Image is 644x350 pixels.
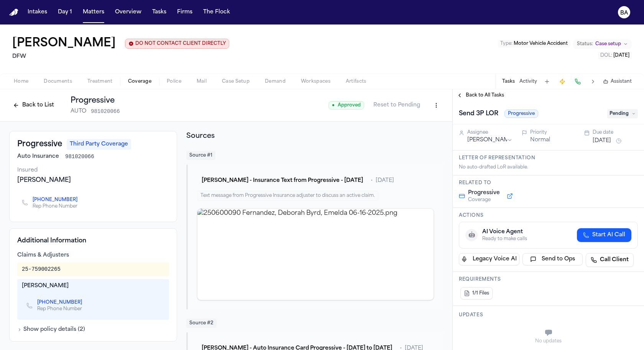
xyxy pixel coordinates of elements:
span: 🤖 [468,231,475,239]
span: Pending [607,109,638,118]
span: Police [167,79,181,85]
a: [PHONE_NUMBER] [37,299,82,306]
div: Insured [17,167,169,174]
span: [DATE] [376,177,394,185]
span: Assistant [611,79,632,85]
button: Tasks [149,5,169,19]
span: Status: [577,41,593,47]
div: 25-759002265 [22,265,61,273]
span: Coverage [468,197,500,203]
div: AI Voice Agent [482,228,527,236]
div: Claims & Adjusters [17,252,169,259]
h4: Additional Information [17,236,169,245]
span: Progressive [468,189,500,197]
span: Motor Vehicle Accident [514,41,568,46]
span: Workspaces [301,79,330,85]
div: Rep Phone Number [37,306,88,312]
div: [PERSON_NAME] [22,282,164,290]
div: Priority [530,129,575,136]
span: DOL : [600,53,612,58]
h1: Send 3P LOR [456,108,501,120]
div: Rep Phone Number [33,203,84,209]
button: Tasks [502,79,515,85]
span: Artifacts [346,79,366,85]
button: Edit matter name [12,37,116,51]
span: Type : [500,41,513,46]
h1: Progressive [71,95,120,106]
button: Create Immediate Task [557,76,568,87]
h2: Sources [186,131,443,142]
span: Auto Insurance [17,153,59,160]
button: Edit DOL: 2025-06-05 [598,52,632,59]
a: Home [9,9,18,16]
button: Back to List [9,99,58,111]
button: Snooze task [614,136,623,146]
button: Send to Ops [522,253,583,265]
button: 1/1 Files [460,287,493,299]
a: Call Client [586,253,634,267]
text: BA [620,10,628,16]
span: Mail [197,79,207,85]
div: Ready to make calls [482,236,527,242]
button: Legacy Voice AI [459,253,519,265]
span: • [371,177,373,185]
button: Make a Call [572,76,583,87]
span: Approved [329,101,364,110]
span: ● [332,102,335,108]
button: [PERSON_NAME] - Insurance Text from Progressive - [DATE] [197,174,368,188]
span: Coverage [128,79,151,85]
div: Text message from Progressive Insurance adjuster to discuss an active claim. [197,191,378,201]
div: Assignee [467,129,513,136]
h1: [PERSON_NAME] [12,37,116,51]
button: [DATE] [593,137,611,145]
span: AUTO [71,108,86,115]
button: Normal [530,136,550,144]
div: No updates [459,338,638,344]
span: Progressive [504,110,538,118]
button: Assistant [603,79,632,85]
span: Third Party Coverage [67,139,131,150]
h3: Related to [459,180,638,186]
button: Matters [80,5,107,19]
div: Due date [593,129,638,136]
button: Change status from Case setup [573,39,632,49]
span: Case setup [595,41,621,47]
span: Source # 2 [186,319,217,328]
button: Day 1 [55,5,75,19]
button: Intakes [25,5,50,19]
button: Activity [519,79,537,85]
button: Show policy details (2) [17,326,85,334]
span: Back to All Tasks [466,92,504,98]
button: Edit Type: Motor Vehicle Accident [498,40,570,47]
span: [DATE] [613,53,629,58]
img: 250600090 Fernandez, Deborah Byrd, Emelda 06-16-2025.png [197,209,434,300]
h3: Actions [459,213,638,219]
button: Start AI Call [577,228,631,242]
span: Source # 1 [186,151,215,160]
span: Documents [44,79,72,85]
button: Back to All Tasks [453,92,508,98]
h3: Progressive [17,139,62,150]
button: Edit client contact restriction [125,39,229,49]
div: No auto-drafted LoR available. [459,164,638,170]
div: [PERSON_NAME] [17,176,169,185]
button: Reset to Pending [369,99,425,111]
button: Firms [174,5,195,19]
button: The Flock [200,5,233,19]
h3: Updates [459,312,638,318]
span: 1/1 Files [472,290,489,296]
span: Start AI Call [592,231,625,239]
span: Demand [265,79,286,85]
img: Finch Logo [9,9,18,16]
span: Home [14,79,28,85]
h3: Letter of Representation [459,155,638,161]
h2: DFW [12,52,229,61]
span: 981020066 [91,108,120,115]
button: Overview [112,5,145,19]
